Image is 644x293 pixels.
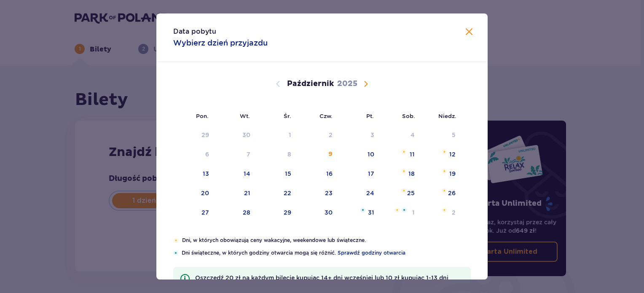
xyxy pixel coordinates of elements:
td: środa, 15 października 2025 [256,165,297,183]
div: 5 [452,131,456,139]
small: Sob. [402,113,415,119]
td: Data niedostępna. wtorek, 7 października 2025 [215,145,257,164]
button: Zamknij [464,27,474,38]
td: czwartek, 23 października 2025 [297,184,339,203]
div: 7 [247,150,250,159]
button: Następny miesiąc [361,79,371,89]
td: poniedziałek, 20 października 2025 [173,184,215,203]
div: 3 [370,131,374,139]
div: 6 [205,150,209,159]
small: Czw. [319,113,333,119]
td: poniedziałek, 27 października 2025 [173,204,215,222]
div: 12 [449,150,456,159]
td: niedziela, 19 października 2025 [421,165,462,183]
p: Dni świąteczne, w których godziny otwarcia mogą się różnić. [182,249,471,257]
img: Pomarańczowa gwiazdka [401,188,407,193]
td: środa, 22 października 2025 [256,184,297,203]
div: 15 [285,169,291,178]
td: Data niedostępna. sobota, 4 października 2025 [380,126,421,145]
td: sobota, 18 października 2025 [380,165,421,183]
a: Sprawdź godziny otwarcia [338,249,405,257]
div: 29 [201,131,209,139]
td: sobota, 1 listopada 2025 [380,204,421,222]
img: Pomarańczowa gwiazdka [401,169,407,174]
img: Pomarańczowa gwiazdka [173,238,179,243]
div: 24 [366,189,374,197]
div: 8 [287,150,291,159]
div: 9 [328,150,333,159]
td: czwartek, 16 października 2025 [297,165,339,183]
div: 1 [289,131,291,139]
div: 28 [243,208,250,217]
td: niedziela, 12 października 2025 [421,145,462,164]
img: Pomarańczowa gwiazdka [442,169,447,174]
div: 14 [244,169,250,178]
div: 1 [412,208,415,217]
td: czwartek, 30 października 2025 [297,204,339,222]
div: 25 [407,189,415,197]
img: Pomarańczowa gwiazdka [442,188,447,193]
img: Niebieska gwiazdka [402,207,407,212]
td: sobota, 25 października 2025 [380,184,421,203]
div: 17 [368,169,374,178]
img: Niebieska gwiazdka [360,207,365,212]
div: 2 [452,208,456,217]
p: Październik [287,79,334,89]
td: piątek, 31 października 2025 [338,204,380,222]
div: 21 [244,189,250,197]
p: Dni, w których obowiązują ceny wakacyjne, weekendowe lub świąteczne. [182,237,471,244]
div: 22 [284,189,291,197]
td: Data niedostępna. poniedziałek, 6 października 2025 [173,145,215,164]
p: 2025 [337,79,357,89]
div: 16 [326,169,333,178]
p: Data pobytu [173,27,216,36]
small: Wt. [240,113,250,119]
img: Pomarańczowa gwiazdka [401,149,407,154]
td: poniedziałek, 13 października 2025 [173,165,215,183]
img: Pomarańczowa gwiazdka [442,149,447,154]
td: wtorek, 21 października 2025 [215,184,257,203]
div: 27 [201,208,209,217]
td: piątek, 24 października 2025 [338,184,380,203]
img: Pomarańczowa gwiazdka [394,207,400,212]
td: niedziela, 26 października 2025 [421,184,462,203]
div: 30 [242,131,250,139]
td: Data niedostępna. poniedziałek, 29 września 2025 [173,126,215,145]
div: 19 [449,169,456,178]
div: 11 [410,150,415,159]
td: Data niedostępna. środa, 8 października 2025 [256,145,297,164]
td: Data niedostępna. czwartek, 2 października 2025 [297,126,339,145]
td: Data niedostępna. środa, 1 października 2025 [256,126,297,145]
td: piątek, 10 października 2025 [338,145,380,164]
div: 23 [325,189,333,197]
td: Data niedostępna. piątek, 3 października 2025 [338,126,380,145]
p: Oszczędź 20 zł na każdym bilecie kupując 14+ dni wcześniej lub 10 zł kupując 1-13 dni wcześniej! [195,274,464,290]
small: Śr. [284,113,291,119]
div: 20 [201,189,209,197]
img: Pomarańczowa gwiazdka [442,207,447,212]
button: Poprzedni miesiąc [273,79,283,89]
td: sobota, 11 października 2025 [380,145,421,164]
div: 4 [411,131,415,139]
div: 31 [368,208,374,217]
div: 2 [329,131,333,139]
div: 13 [203,169,209,178]
small: Niedz. [438,113,456,119]
td: Data niedostępna. wtorek, 30 września 2025 [215,126,257,145]
div: 30 [325,208,333,217]
div: 10 [368,150,374,159]
div: 18 [408,169,415,178]
td: niedziela, 2 listopada 2025 [421,204,462,222]
td: piątek, 17 października 2025 [338,165,380,183]
small: Pt. [366,113,374,119]
td: wtorek, 28 października 2025 [215,204,257,222]
small: Pon. [196,113,209,119]
td: środa, 29 października 2025 [256,204,297,222]
img: Niebieska gwiazdka [173,250,178,255]
div: 26 [448,189,456,197]
p: Wybierz dzień przyjazdu [173,38,268,48]
div: 29 [284,208,291,217]
td: Data niedostępna. niedziela, 5 października 2025 [421,126,462,145]
td: czwartek, 9 października 2025 [297,145,339,164]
